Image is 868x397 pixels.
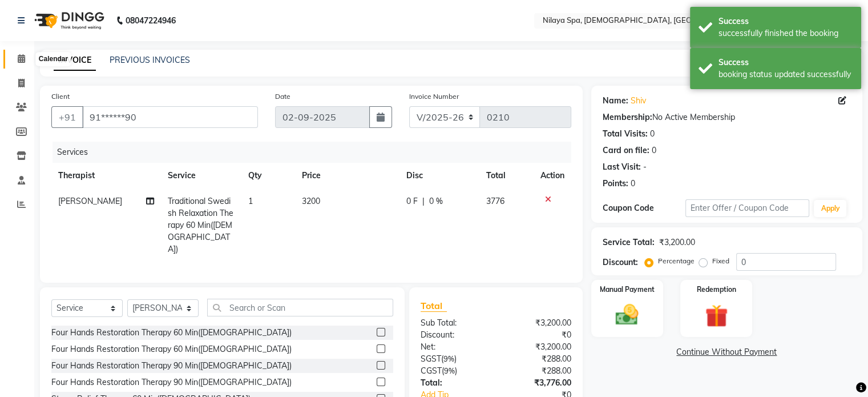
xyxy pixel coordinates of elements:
div: booking status updated successfully [718,69,853,81]
div: 0 [631,178,635,190]
label: Date [275,91,290,102]
div: Total: [412,377,496,389]
div: Service Total: [603,236,655,248]
input: Search by Name/Mobile/Email/Code [82,106,258,128]
img: _gift.svg [698,302,735,330]
div: Points: [603,178,628,190]
th: Price [295,163,399,189]
th: Therapist [51,163,161,189]
a: Shiv [631,95,646,107]
span: 9% [444,366,455,375]
div: Four Hands Restoration Therapy 60 Min([DEMOGRAPHIC_DATA]) [51,327,292,339]
span: Traditional Swedish Relaxation Therapy 60 Min([DEMOGRAPHIC_DATA]) [168,196,233,254]
div: Four Hands Restoration Therapy 90 Min([DEMOGRAPHIC_DATA]) [51,360,292,372]
div: Coupon Code [603,202,685,214]
span: 3200 [302,196,320,206]
label: Manual Payment [600,284,655,295]
div: No Active Membership [603,111,851,123]
div: Card on file: [603,145,649,157]
label: Redemption [697,284,736,295]
div: ₹3,200.00 [496,317,580,329]
div: ₹0 [496,329,580,341]
th: Action [534,163,571,189]
div: Success [718,15,853,27]
button: Apply [814,200,846,217]
span: | [422,195,425,207]
input: Enter Offer / Coupon Code [685,199,810,217]
div: Last Visit: [603,161,641,173]
div: ₹288.00 [496,365,580,377]
input: Search or Scan [207,299,393,316]
div: Membership: [603,111,652,123]
span: 0 F [406,195,418,207]
img: logo [29,5,107,37]
th: Qty [241,163,295,189]
label: Invoice Number [409,91,459,102]
th: Disc [399,163,479,189]
div: Four Hands Restoration Therapy 60 Min([DEMOGRAPHIC_DATA]) [51,343,292,355]
span: [PERSON_NAME] [58,196,122,206]
div: Services [53,142,580,163]
div: ₹288.00 [496,353,580,365]
span: Total [421,300,447,312]
div: ₹3,200.00 [659,236,695,248]
button: +91 [51,106,83,128]
div: Name: [603,95,628,107]
span: 1 [248,196,253,206]
div: successfully finished the booking [718,27,853,39]
label: Fixed [712,256,729,266]
div: ( ) [412,353,496,365]
div: Net: [412,341,496,353]
a: PREVIOUS INVOICES [110,55,190,65]
div: Discount: [603,256,638,268]
div: ( ) [412,365,496,377]
div: ₹3,776.00 [496,377,580,389]
div: 0 [650,128,655,140]
div: Calendar [36,53,71,66]
div: 0 [652,145,656,157]
span: 3776 [486,196,504,206]
th: Service [161,163,241,189]
div: ₹3,200.00 [496,341,580,353]
img: _cash.svg [608,302,645,328]
b: 08047224946 [126,5,176,37]
span: SGST [421,354,441,364]
span: 9% [443,354,454,363]
th: Total [479,163,534,189]
div: Sub Total: [412,317,496,329]
label: Client [51,91,70,102]
div: Discount: [412,329,496,341]
a: Continue Without Payment [594,346,860,358]
span: 0 % [429,195,443,207]
div: Four Hands Restoration Therapy 90 Min([DEMOGRAPHIC_DATA]) [51,376,292,388]
label: Percentage [658,256,695,266]
div: Total Visits: [603,128,648,140]
div: Success [718,57,853,69]
div: - [643,161,647,173]
span: CGST [421,366,442,376]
